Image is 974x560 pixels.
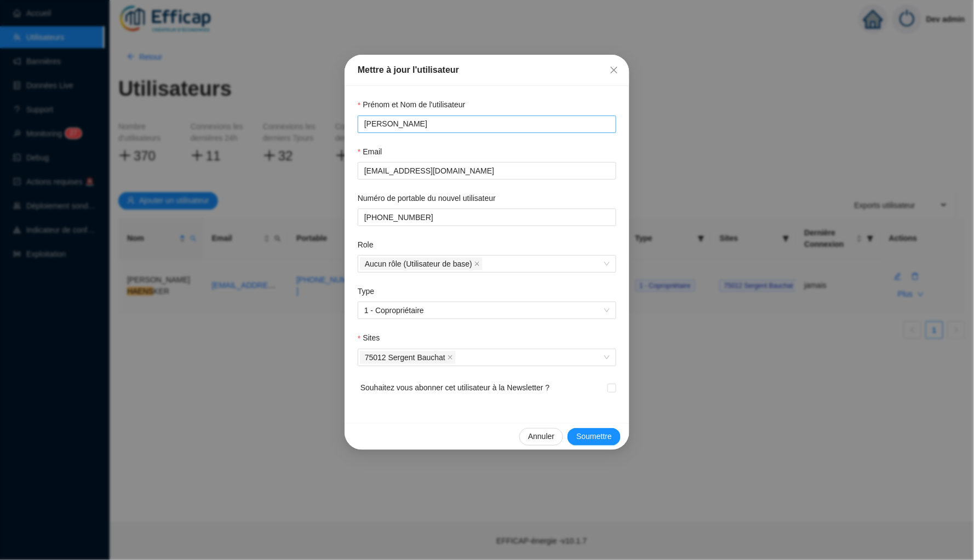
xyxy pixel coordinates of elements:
span: 1 - Copropriétaire [364,302,610,319]
label: Role [358,239,381,251]
span: Soumettre [576,431,612,442]
button: Close [605,61,623,79]
button: Annuler [519,428,563,446]
label: Sites [358,332,387,344]
label: Type [358,286,382,297]
span: close [610,66,618,74]
label: Prénom et Nom de l'utilisateur [358,99,473,111]
span: close [474,261,480,267]
span: 75012 Sergent Bauchat [360,351,456,364]
span: 75012 Sergent Bauchat [365,351,445,363]
span: Annuler [528,431,554,442]
button: Soumettre [568,428,621,446]
span: close [448,355,453,360]
input: Numéro de portable du nouvel utilisateur [364,212,608,223]
span: Aucun rôle (Utilisateur de base) [360,257,483,270]
input: Prénom et Nom de l'utilisateur [364,118,608,130]
input: Email [364,165,608,177]
label: Email [358,146,389,158]
div: Mettre à jour l'utilisateur [358,63,616,77]
span: Aucun rôle (Utilisateur de base) [365,258,472,270]
span: Fermer [605,66,623,74]
span: Souhaitez vous abonner cet utilisateur à la Newsletter ? [360,382,550,407]
label: Numéro de portable du nouvel utilisateur [358,193,503,204]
